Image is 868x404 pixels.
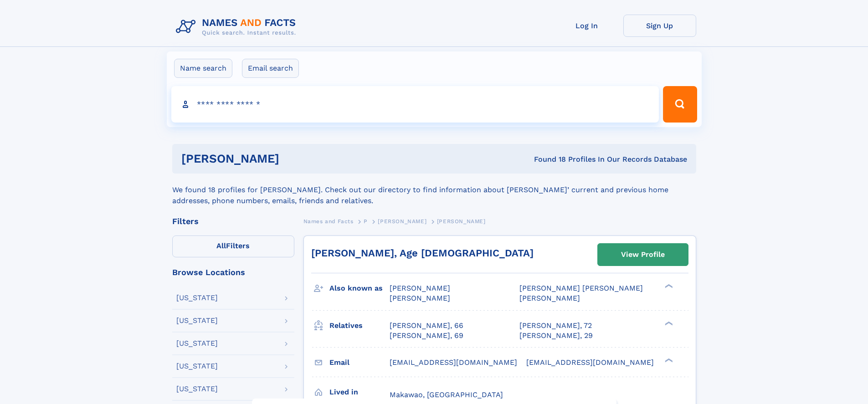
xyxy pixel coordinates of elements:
div: Filters [172,217,294,225]
h3: Email [329,355,390,370]
input: search input [171,86,659,123]
h1: [PERSON_NAME] [181,153,407,164]
a: Sign Up [623,15,696,37]
div: ❯ [663,357,673,363]
span: Makawao, [GEOGRAPHIC_DATA] [390,390,503,399]
span: [PERSON_NAME] [390,294,450,302]
h3: Also known as [329,281,390,296]
a: [PERSON_NAME], 66 [390,321,463,331]
a: [PERSON_NAME], 72 [519,321,592,331]
h3: Relatives [329,318,390,333]
button: Search Button [663,86,697,123]
div: [US_STATE] [176,317,218,324]
a: P [364,215,368,227]
label: Email search [242,59,299,78]
span: All [216,241,226,250]
a: [PERSON_NAME], 29 [519,331,593,341]
a: View Profile [598,244,688,266]
div: [US_STATE] [176,363,218,370]
div: Browse Locations [172,268,294,276]
div: Found 18 Profiles In Our Records Database [406,154,687,164]
div: [US_STATE] [176,385,218,393]
span: [PERSON_NAME] [437,218,486,225]
div: We found 18 profiles for [PERSON_NAME]. Check out our directory to find information about [PERSON... [172,174,696,206]
div: ❯ [663,283,673,289]
h3: Lived in [329,384,390,400]
a: Names and Facts [303,215,354,227]
span: [EMAIL_ADDRESS][DOMAIN_NAME] [390,358,517,367]
span: [PERSON_NAME] [PERSON_NAME] [519,284,643,292]
img: Logo Names and Facts [172,15,303,39]
div: View Profile [621,244,665,265]
label: Name search [174,59,232,78]
span: [PERSON_NAME] [378,218,426,225]
a: [PERSON_NAME], 69 [390,331,463,341]
span: [EMAIL_ADDRESS][DOMAIN_NAME] [526,358,654,367]
div: [US_STATE] [176,294,218,302]
span: P [364,218,368,225]
div: ❯ [663,320,673,326]
a: Log In [550,15,623,37]
label: Filters [172,235,294,257]
div: [US_STATE] [176,340,218,347]
a: [PERSON_NAME] [378,215,426,227]
span: [PERSON_NAME] [519,294,580,302]
span: [PERSON_NAME] [390,284,450,292]
a: [PERSON_NAME], Age [DEMOGRAPHIC_DATA] [311,247,534,259]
